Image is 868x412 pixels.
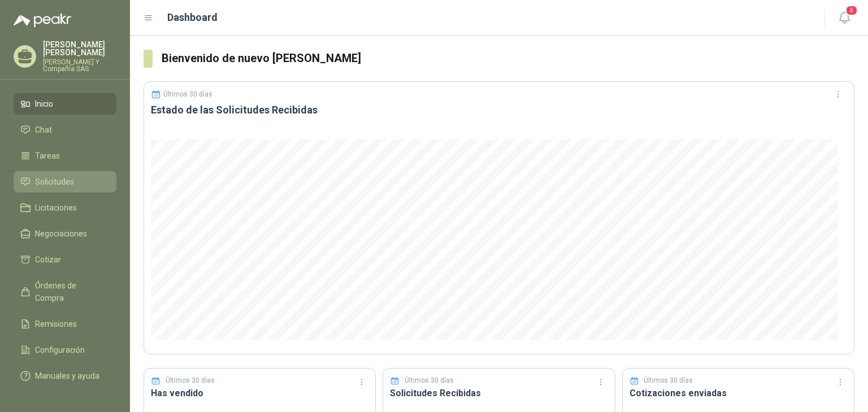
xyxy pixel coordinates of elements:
[845,5,858,16] span: 5
[834,8,854,28] button: 5
[35,253,61,266] span: Cotizar
[14,197,116,218] a: Licitaciones
[163,90,212,98] p: Últimos 30 días
[166,375,215,386] p: Últimos 30 días
[35,201,77,214] span: Licitaciones
[14,119,116,141] a: Chat
[151,103,847,117] h3: Estado de las Solicitudes Recibidas
[390,386,607,400] h3: Solicitudes Recibidas
[14,223,116,244] a: Negociaciones
[35,98,53,110] span: Inicio
[35,370,99,382] span: Manuales y ayuda
[630,386,847,400] h3: Cotizaciones enviadas
[43,41,116,56] p: [PERSON_NAME] [PERSON_NAME]
[162,50,854,67] h3: Bienvenido de nuevo [PERSON_NAME]
[35,150,60,162] span: Tareas
[167,10,218,25] h1: Dashboard
[14,171,116,192] a: Solicitudes
[35,124,52,136] span: Chat
[14,249,116,270] a: Cotizar
[14,339,116,361] a: Configuración
[14,93,116,115] a: Inicio
[35,176,74,188] span: Solicitudes
[405,375,454,386] p: Últimos 30 días
[35,344,85,356] span: Configuración
[35,279,106,304] span: Órdenes de Compra
[35,227,87,240] span: Negociaciones
[14,365,116,387] a: Manuales y ayuda
[644,375,693,386] p: Últimos 30 días
[35,318,77,330] span: Remisiones
[14,275,116,309] a: Órdenes de Compra
[14,14,71,27] img: Logo peakr
[43,59,116,72] p: [PERSON_NAME] Y Compañía SAS
[151,386,368,400] h3: Has vendido
[14,145,116,166] a: Tareas
[14,313,116,335] a: Remisiones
